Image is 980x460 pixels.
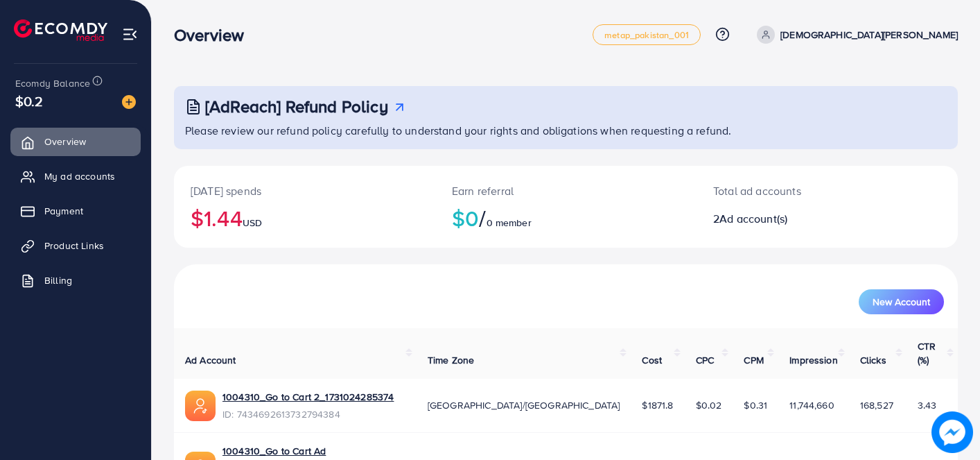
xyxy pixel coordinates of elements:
span: [GEOGRAPHIC_DATA]/[GEOGRAPHIC_DATA] [428,398,620,412]
span: metap_pakistan_001 [604,31,689,40]
span: Impression [789,353,838,367]
span: $0.2 [15,91,44,111]
span: 0 member [487,216,532,230]
span: ID: 7434692613732794384 [222,407,394,421]
p: Earn referral [452,182,680,199]
span: $0.02 [696,398,722,412]
span: My ad accounts [44,169,115,183]
span: Ecomdy Balance [15,76,90,90]
img: ic-ads-acc.e4c84228.svg [185,391,216,421]
span: / [479,202,486,234]
a: Product Links [10,232,141,259]
h2: 2 [713,212,876,225]
span: Ad Account [185,353,236,367]
a: Overview [10,128,141,155]
span: New Account [873,297,930,307]
a: Payment [10,197,141,225]
a: My ad accounts [10,162,141,190]
img: menu [122,26,138,42]
button: New Account [859,289,944,314]
p: Please review our refund policy carefully to understand your rights and obligations when requesti... [185,122,950,139]
a: metap_pakistan_001 [593,24,701,45]
span: USD [243,216,262,230]
p: [DATE] spends [191,182,419,199]
span: Payment [44,204,83,218]
p: Total ad accounts [713,182,876,199]
span: Cost [642,353,662,367]
img: logo [14,19,107,41]
span: Time Zone [428,353,474,367]
span: $0.31 [744,398,767,412]
img: image [932,412,972,452]
h2: $0 [452,205,680,231]
span: Overview [44,135,86,148]
h3: [AdReach] Refund Policy [205,96,388,117]
h2: $1.44 [191,205,419,231]
p: [DEMOGRAPHIC_DATA][PERSON_NAME] [780,26,958,43]
span: Ad account(s) [719,211,787,226]
a: [DEMOGRAPHIC_DATA][PERSON_NAME] [751,26,958,44]
span: 11,744,660 [789,398,834,412]
span: 168,527 [860,398,893,412]
span: $1871.8 [642,398,673,412]
span: CTR (%) [918,339,936,367]
img: image [122,95,136,109]
h3: Overview [174,25,255,45]
span: CPM [744,353,763,367]
span: Clicks [860,353,886,367]
span: Product Links [44,239,104,253]
span: Billing [44,273,72,287]
span: 3.43 [918,398,937,412]
a: Billing [10,266,141,294]
span: CPC [696,353,714,367]
a: 1004310_Go to Cart 2_1731024285374 [222,390,394,404]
